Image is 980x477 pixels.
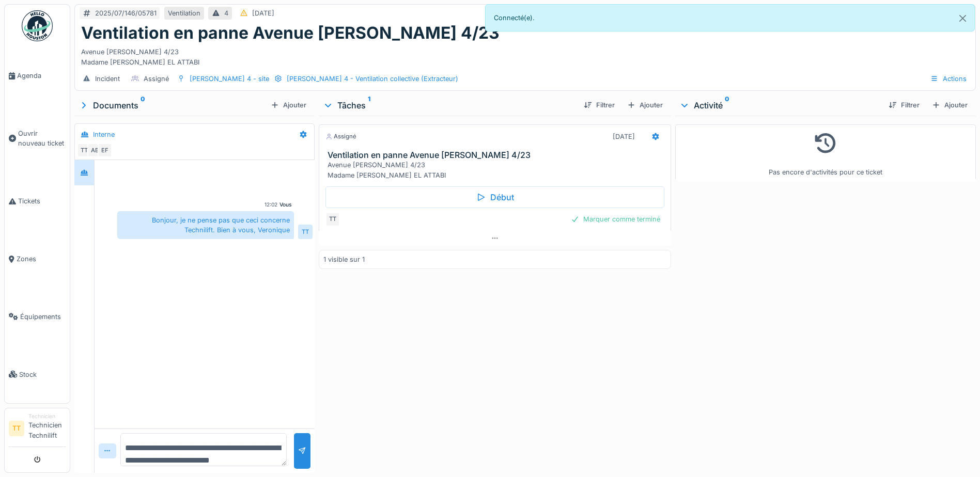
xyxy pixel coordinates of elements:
[9,412,66,447] a: TT TechnicienTechnicien Technilift
[81,43,969,67] div: Avenue [PERSON_NAME] 4/23 Madame [PERSON_NAME] EL ATTABI
[5,105,70,172] a: Ouvrir nouveau ticket
[325,132,356,141] div: Assigné
[298,225,313,239] div: TT
[725,99,729,112] sup: 0
[5,230,70,288] a: Zones
[28,412,66,444] li: Technicien Technilift
[190,74,269,84] div: [PERSON_NAME] 4 - site
[17,254,66,264] span: Zones
[9,421,24,436] li: TT
[117,211,294,239] div: Bonjour, je ne pense pas que ceci concerne Technilift. Bien à vous, Veronique
[28,412,66,420] div: Technicien
[279,201,292,209] div: Vous
[567,212,664,226] div: Marquer comme terminé
[265,201,277,209] div: 12:02
[325,186,664,208] div: Début
[5,345,70,403] a: Stock
[325,212,340,227] div: TT
[928,98,972,112] div: Ajouter
[144,74,169,84] div: Assigné
[17,71,66,81] span: Agenda
[252,8,274,18] div: [DATE]
[141,99,145,112] sup: 0
[81,23,500,43] h1: Ventilation en panne Avenue [PERSON_NAME] 4/23
[884,98,924,112] div: Filtrer
[323,99,575,112] div: Tâches
[287,74,458,84] div: [PERSON_NAME] 4 - Ventilation collective (Extracteur)
[19,370,66,379] span: Stock
[77,143,91,157] div: TT
[485,4,975,31] div: Connecté(e).
[168,8,200,18] div: Ventilation
[98,143,112,157] div: EF
[5,47,70,105] a: Agenda
[5,172,70,230] a: Tickets
[951,5,974,32] button: Close
[20,312,66,322] span: Équipements
[5,288,70,345] a: Équipements
[18,129,66,148] span: Ouvrir nouveau ticket
[328,160,666,180] div: Avenue [PERSON_NAME] 4/23 Madame [PERSON_NAME] EL ATTABI
[623,98,667,112] div: Ajouter
[323,255,365,264] div: 1 visible sur 1
[267,98,310,112] div: Ajouter
[679,99,880,112] div: Activité
[368,99,370,112] sup: 1
[95,74,120,84] div: Incident
[79,99,267,112] div: Documents
[580,98,619,112] div: Filtrer
[95,8,157,18] div: 2025/07/146/05781
[613,132,635,141] div: [DATE]
[18,196,66,206] span: Tickets
[22,10,53,41] img: Badge_color-CXgf-gQk.svg
[328,150,666,160] h3: Ventilation en panne Avenue [PERSON_NAME] 4/23
[87,143,102,157] div: AB
[682,129,969,177] div: Pas encore d'activités pour ce ticket
[93,130,115,139] div: Interne
[926,71,971,86] div: Actions
[224,8,228,18] div: 4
